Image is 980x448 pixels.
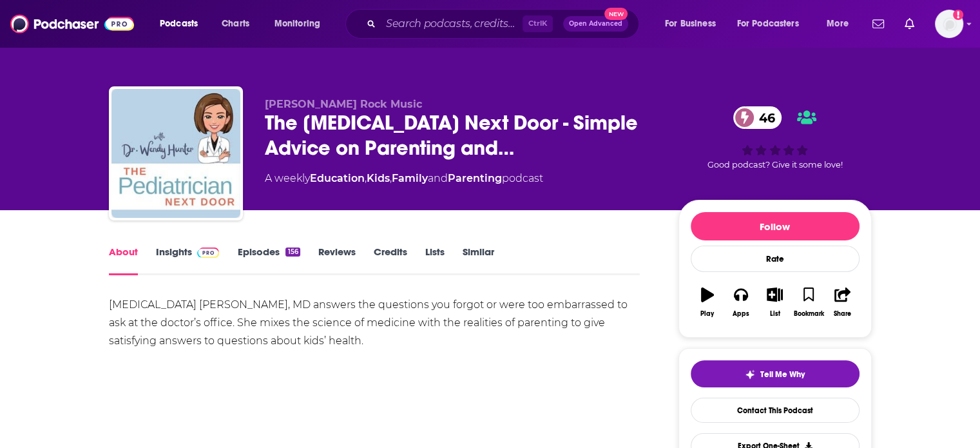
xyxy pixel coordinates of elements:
[691,212,860,240] button: Follow
[737,15,799,33] span: For Podcasters
[691,398,860,423] a: Contact This Podcast
[563,16,628,32] button: Open AdvancedNew
[222,15,249,33] span: Charts
[151,14,215,34] button: open menu
[10,12,134,36] img: Podchaser - Follow, Share and Rate Podcasts
[197,248,220,258] img: Podchaser Pro
[374,246,407,275] a: Credits
[733,106,782,129] a: 46
[425,246,445,275] a: Lists
[381,14,523,34] input: Search podcasts, credits, & more...
[213,14,257,34] a: Charts
[678,98,872,178] div: 46Good podcast? Give it some love!
[428,172,448,184] span: and
[691,360,860,387] button: tell me why sparkleTell Me Why
[569,21,622,27] span: Open Advanced
[746,106,782,129] span: 46
[729,14,818,34] button: open menu
[156,246,220,275] a: InsightsPodchaser Pro
[109,246,138,275] a: About
[274,15,320,33] span: Monitoring
[867,13,889,35] a: Show notifications dropdown
[265,171,543,186] div: A weekly podcast
[604,8,628,20] span: New
[367,172,390,184] a: Kids
[899,13,919,35] a: Show notifications dropdown
[745,369,755,380] img: tell me why sparkle
[463,246,494,275] a: Similar
[834,310,851,318] div: Share
[825,279,859,326] button: Share
[792,279,825,326] button: Bookmark
[724,279,758,326] button: Apps
[935,10,963,38] img: User Profile
[733,310,749,318] div: Apps
[265,14,337,34] button: open menu
[448,172,502,184] a: Parenting
[237,246,300,275] a: Episodes156
[285,248,300,257] div: 156
[770,310,780,318] div: List
[935,10,963,38] span: Logged in as NickG
[358,9,651,39] div: Search podcasts, credits, & more...
[390,172,392,184] span: ,
[758,279,791,326] button: List
[523,15,553,32] span: Ctrl K
[691,246,860,272] div: Rate
[827,15,849,33] span: More
[953,10,963,20] svg: Add a profile image
[793,310,823,318] div: Bookmark
[392,172,428,184] a: Family
[365,172,367,184] span: ,
[318,246,356,275] a: Reviews
[691,279,724,326] button: Play
[700,310,714,318] div: Play
[656,14,732,34] button: open menu
[111,89,240,218] img: The Pediatrician Next Door - Simple Advice on Parenting and Family Health
[160,15,198,33] span: Podcasts
[265,98,422,110] span: [PERSON_NAME] Rock Music
[935,10,963,38] button: Show profile menu
[665,15,716,33] span: For Business
[760,369,805,380] span: Tell Me Why
[109,296,640,350] div: [MEDICAL_DATA] [PERSON_NAME], MD answers the questions you forgot or were too embarrassed to ask ...
[707,160,843,170] span: Good podcast? Give it some love!
[310,172,365,184] a: Education
[818,14,865,34] button: open menu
